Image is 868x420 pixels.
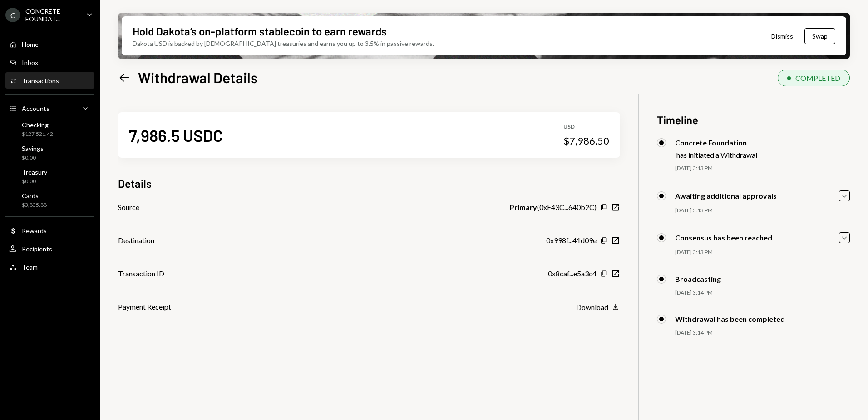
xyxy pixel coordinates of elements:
[546,235,597,246] div: 0x998f...41d09e
[118,176,152,191] h3: Details
[22,263,38,271] div: Team
[510,202,537,213] b: Primary
[118,301,171,312] div: Payment Receipt
[510,202,597,213] div: ( 0xE43C...640b2C )
[22,245,52,253] div: Recipients
[576,302,620,312] button: Download
[675,315,785,323] div: Withdrawal has been completed
[5,189,94,211] a: Cards$3,835.88
[5,8,20,22] div: C
[576,303,608,311] div: Download
[563,123,609,131] div: USD
[5,100,94,116] a: Accounts
[22,59,38,66] div: Inbox
[676,150,757,159] div: has initiated a Withdrawal
[675,138,757,147] div: Concrete Foundation
[5,36,94,52] a: Home
[675,165,850,172] div: [DATE] 3:13 PM
[22,201,47,209] div: $3,835.88
[22,154,44,162] div: $0.00
[129,125,223,145] div: 7,986.5 USDC
[5,259,94,275] a: Team
[675,207,850,215] div: [DATE] 3:13 PM
[133,39,434,48] div: Dakota USD is backed by [DEMOGRAPHIC_DATA] treasuries and earns you up to 3.5% in passive rewards.
[804,28,835,44] button: Swap
[5,118,94,140] a: Checking$127,521.42
[657,112,850,127] h3: Timeline
[118,268,164,279] div: Transaction ID
[22,145,44,152] div: Savings
[5,240,94,257] a: Recipients
[22,77,59,85] div: Transactions
[675,329,850,337] div: [DATE] 3:14 PM
[22,192,47,200] div: Cards
[675,249,850,256] div: [DATE] 3:13 PM
[138,68,258,86] h1: Withdrawal Details
[760,25,804,47] button: Dismiss
[22,178,47,185] div: $0.00
[675,191,777,200] div: Awaiting additional approvals
[22,40,39,48] div: Home
[548,268,597,279] div: 0x8caf...e5a3c4
[133,24,387,39] div: Hold Dakota’s on-platform stablecoin to earn rewards
[22,168,47,176] div: Treasury
[22,121,53,129] div: Checking
[22,105,49,112] div: Accounts
[118,235,154,246] div: Destination
[5,72,94,89] a: Transactions
[118,202,139,213] div: Source
[5,142,94,164] a: Savings$0.00
[5,54,94,70] a: Inbox
[675,289,850,297] div: [DATE] 3:14 PM
[563,135,609,147] div: $7,986.50
[675,233,772,242] div: Consensus has been reached
[795,74,840,82] div: COMPLETED
[5,165,94,187] a: Treasury$0.00
[22,130,53,138] div: $127,521.42
[675,275,721,283] div: Broadcasting
[5,222,94,239] a: Rewards
[22,227,47,235] div: Rewards
[25,7,79,23] div: CONCRETE FOUNDAT...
